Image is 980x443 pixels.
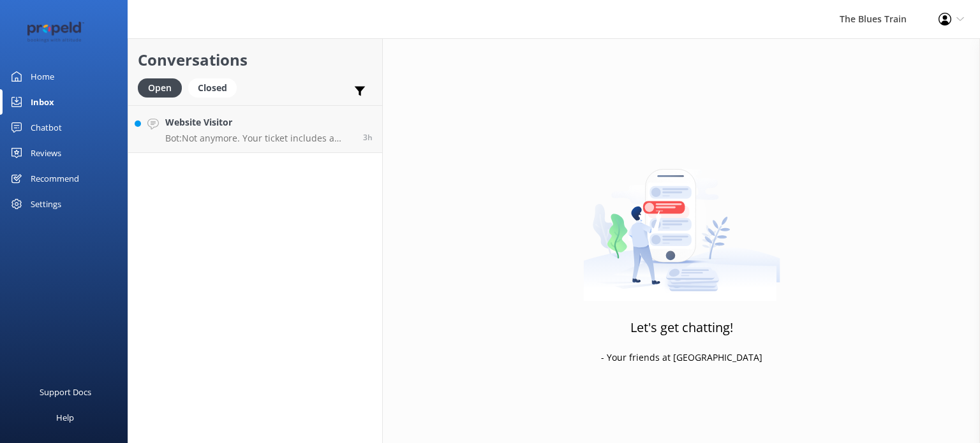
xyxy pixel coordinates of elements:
p: Bot: Not anymore. Your ticket includes a nibbles box, but not a full meal. There are plenty of gr... [165,133,353,144]
a: Open [138,80,188,94]
div: Open [138,78,182,98]
div: Chatbot [31,115,62,140]
div: Inbox [31,89,54,115]
div: Reviews [31,140,61,166]
p: - Your friends at [GEOGRAPHIC_DATA] [601,351,762,365]
div: Home [31,64,54,89]
h2: Conversations [138,48,373,72]
div: Settings [31,191,61,217]
img: 12-1677471078.png [19,22,93,43]
h3: Let's get chatting! [630,317,733,338]
a: Website VisitorBot:Not anymore. Your ticket includes a nibbles box, but not a full meal. There ar... [128,105,382,153]
div: Help [56,405,74,430]
a: Closed [188,80,243,94]
div: Support Docs [40,379,91,405]
img: artwork of a man stealing a conversation from at giant smartphone [583,142,780,301]
div: Closed [188,78,237,98]
span: Oct 11 2025 11:09am (UTC +11:00) Australia/Sydney [363,132,373,143]
h4: Website Visitor [165,115,353,129]
div: Recommend [31,166,79,191]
